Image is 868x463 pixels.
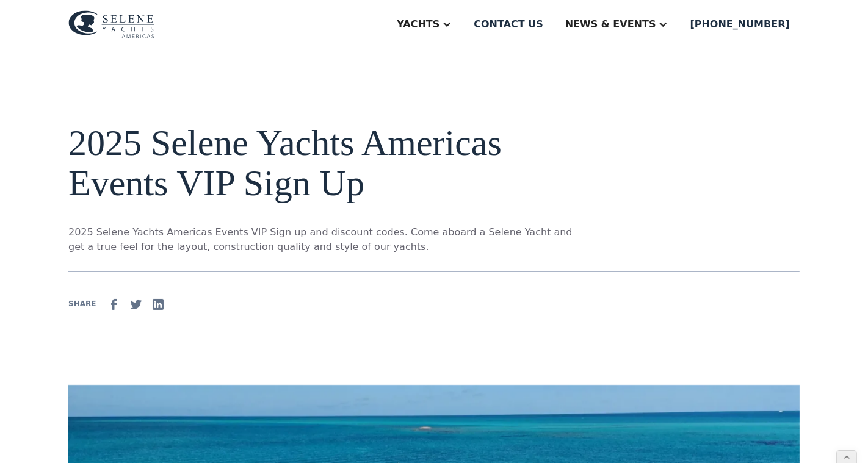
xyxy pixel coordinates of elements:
[565,17,656,32] div: News & EVENTS
[129,297,143,312] img: Twitter
[68,10,154,38] img: logo
[151,297,165,312] img: Linkedin
[397,17,439,32] div: Yachts
[68,123,576,203] h1: 2025 Selene Yachts Americas Events VIP Sign Up
[107,297,121,312] img: facebook
[690,17,790,32] div: [PHONE_NUMBER]
[68,298,96,309] div: SHARE
[474,17,543,32] div: Contact us
[68,225,576,254] p: 2025 Selene Yachts Americas Events VIP Sign up and discount codes. Come aboard a Selene Yacht and...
